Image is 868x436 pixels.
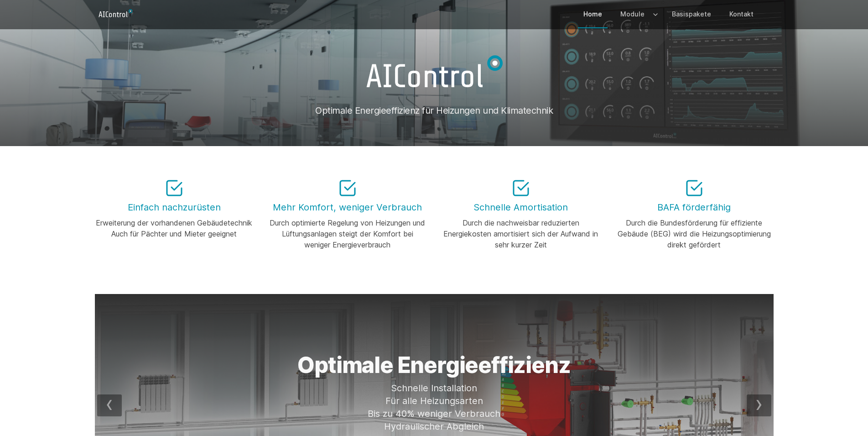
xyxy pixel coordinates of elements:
a: Home [578,1,608,27]
h1: Optimale Energieeffizienz für Heizungen und Klimatechnik [95,104,774,117]
div: next [747,394,771,416]
button: Expand / collapse menu [650,1,659,27]
div: prev [97,394,122,416]
div: Erweiterung der vorhandenen Gebäudetechnik Auch für Pächter und Mieter geeignet [95,217,254,239]
h1: Optimale Energieeffizienz [270,354,598,376]
img: AIControl GmbH [351,44,517,102]
a: Kontakt [724,1,759,27]
h3: Einfach nachzurüsten [95,201,254,214]
div: Durch optimierte Regelung von Heizungen und Lüftungsanlagen steigt der Komfort bei weniger Energi... [268,217,427,250]
h3: Schnelle Amortisation [442,201,600,214]
a: Logo [95,6,140,21]
p: Schnelle Installation Für alle Heizungsarten Bis zu 40% weniger Verbrauch Hydraulischer Abgleich [270,382,598,433]
div: Durch die nachweisbar reduzierten Energiekosten amortisiert sich der Aufwand in sehr kurzer Zeit [442,217,600,250]
h3: Mehr Komfort, weniger Verbrauch [268,201,427,214]
a: Basispakete [666,1,717,27]
div: Durch die Bundesförderung für effiziente Gebäude (BEG) wird die Heizungsoptimierung direkt gefördert [615,217,774,250]
h3: BAFA förderfähig [615,201,774,214]
a: Module [615,1,650,27]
